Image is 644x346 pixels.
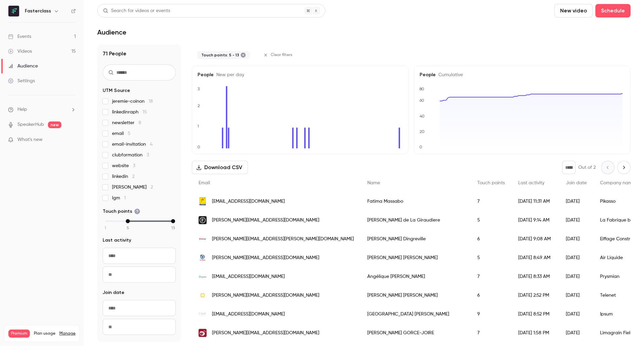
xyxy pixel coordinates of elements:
[197,124,199,129] text: 1
[103,208,140,215] span: Touch points
[600,181,635,185] span: Company name
[8,33,31,40] div: Events
[198,71,403,78] h5: People
[8,330,30,338] span: Premium
[133,163,135,168] span: 3
[518,181,544,185] span: Last activity
[25,8,51,14] h6: Fasterclass
[212,292,319,299] span: [PERSON_NAME][EMAIL_ADDRESS][DOMAIN_NAME]
[112,98,153,105] span: jeremie-coinon
[199,254,207,262] img: airliquide.com
[103,248,176,264] input: From
[361,305,471,324] div: [GEOGRAPHIC_DATA] [PERSON_NAME]
[471,192,512,211] div: 7
[199,216,207,224] img: lafabriquebyca.com
[559,248,593,267] div: [DATE]
[199,181,210,185] span: Email
[199,235,207,243] img: eiffage.com
[271,52,292,58] span: Clear filters
[420,114,425,118] text: 40
[361,324,471,342] div: [PERSON_NAME] GORCE-JOIRE
[48,121,61,128] span: new
[112,141,153,148] span: email-invitation
[578,164,596,171] p: Out of 2
[17,121,44,128] a: SpeakerHub
[212,330,319,337] span: [PERSON_NAME][EMAIL_ADDRESS][DOMAIN_NAME]
[512,211,559,230] div: [DATE] 9:14 AM
[419,98,424,103] text: 60
[420,129,425,134] text: 20
[419,87,424,91] text: 80
[199,197,207,205] img: pikasso.com
[471,211,512,230] div: 5
[8,6,19,16] img: Fasterclass
[559,305,593,324] div: [DATE]
[143,110,147,114] span: 15
[105,225,106,231] span: 1
[150,142,153,147] span: 4
[420,71,625,78] h5: People
[471,267,512,286] div: 7
[59,331,75,336] a: Manage
[201,52,239,58] span: Touch points: 5 - 13
[261,50,297,60] button: Clear filters
[512,230,559,248] div: [DATE] 9:08 AM
[559,286,593,305] div: [DATE]
[361,211,471,230] div: [PERSON_NAME] de La Giraudiere
[512,192,559,211] div: [DATE] 11:31 AM
[212,236,354,243] span: [PERSON_NAME][EMAIL_ADDRESS][PERSON_NAME][DOMAIN_NAME]
[471,248,512,267] div: 5
[147,153,149,157] span: 3
[361,286,471,305] div: [PERSON_NAME] [PERSON_NAME]
[199,291,207,299] img: telenetgroup.be
[512,286,559,305] div: [DATE] 2:52 PM
[112,152,149,158] span: clubformation
[559,324,593,342] div: [DATE]
[559,192,593,211] div: [DATE]
[212,217,319,224] span: [PERSON_NAME][EMAIL_ADDRESS][DOMAIN_NAME]
[112,195,126,201] span: lgm
[436,72,463,77] span: Cumulative
[97,28,126,36] h1: Audience
[559,211,593,230] div: [DATE]
[419,145,422,149] text: 0
[559,267,593,286] div: [DATE]
[361,192,471,211] div: Fatima Massabo
[151,185,153,190] span: 2
[471,324,512,342] div: 7
[566,181,587,185] span: Join date
[367,181,380,185] span: Name
[112,109,147,115] span: linkedinraph
[197,145,200,149] text: 0
[124,196,126,200] span: 1
[112,184,153,191] span: [PERSON_NAME]
[17,136,43,143] span: What's new
[361,230,471,248] div: [PERSON_NAME] Dingreville
[103,87,130,94] span: UTM Source
[8,78,35,84] div: Settings
[103,50,176,58] h1: 71 People
[471,230,512,248] div: 6
[212,311,285,318] span: [EMAIL_ADDRESS][DOMAIN_NAME]
[17,106,27,113] span: Help
[126,219,130,223] div: min
[103,237,131,244] span: Last activity
[214,72,244,77] span: New per day
[128,131,130,136] span: 5
[171,225,175,231] span: 13
[112,119,141,126] span: newsletter
[361,267,471,286] div: Angélique [PERSON_NAME]
[8,48,32,55] div: Videos
[199,329,207,337] img: limagrain.com
[139,120,141,125] span: 8
[8,63,38,69] div: Audience
[103,289,124,296] span: Join date
[212,254,319,261] span: [PERSON_NAME][EMAIL_ADDRESS][DOMAIN_NAME]
[132,174,135,179] span: 2
[34,331,55,336] span: Plan usage
[199,310,207,318] img: ipsum.fr
[103,300,176,316] input: From
[477,181,505,185] span: Touch points
[617,161,631,174] button: Next page
[68,137,76,143] iframe: Noticeable Trigger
